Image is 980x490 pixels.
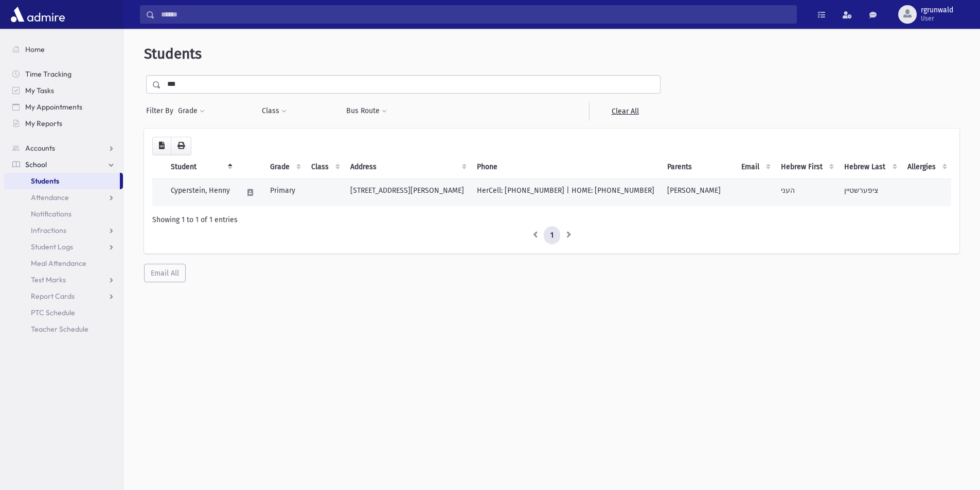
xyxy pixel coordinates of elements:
span: Notifications [31,209,72,219]
td: העני [775,178,838,206]
a: My Reports [4,115,123,132]
th: Email: activate to sort column ascending [735,155,775,179]
a: Accounts [4,140,123,156]
span: Student Logs [31,242,73,251]
a: Time Tracking [4,66,123,82]
a: Teacher Schedule [4,321,123,337]
button: Class [261,102,287,120]
span: Meal Attendance [31,259,86,268]
a: School [4,156,123,173]
a: Home [4,41,123,58]
a: PTC Schedule [4,304,123,321]
span: Test Marks [31,275,66,284]
a: Clear All [589,102,661,120]
span: My Reports [25,119,62,128]
th: Hebrew Last: activate to sort column ascending [838,155,901,179]
button: Email All [144,264,186,282]
span: User [921,14,953,23]
a: My Appointments [4,99,123,115]
th: Grade: activate to sort column ascending [264,155,305,179]
span: Accounts [25,143,55,153]
span: Report Cards [31,292,75,301]
td: ציפערשטיין [838,178,901,206]
button: Print [171,137,191,155]
div: Showing 1 to 1 of 1 entries [152,214,951,225]
span: Teacher Schedule [31,324,88,334]
a: Test Marks [4,271,123,288]
span: rgrunwald [921,6,953,14]
a: Attendance [4,189,123,206]
td: [PERSON_NAME] [661,178,735,206]
a: Students [4,173,120,189]
span: Attendance [31,193,69,202]
span: Students [31,176,59,186]
img: AdmirePro [8,4,67,25]
span: Filter By [146,105,177,116]
th: Parents [661,155,735,179]
span: Infractions [31,226,66,235]
th: Address: activate to sort column ascending [344,155,471,179]
td: [STREET_ADDRESS][PERSON_NAME] [344,178,471,206]
th: Hebrew First: activate to sort column ascending [775,155,838,179]
span: School [25,160,47,169]
a: Student Logs [4,239,123,255]
a: Report Cards [4,288,123,304]
td: HerCell: [PHONE_NUMBER] | HOME: [PHONE_NUMBER] [471,178,661,206]
a: Notifications [4,206,123,222]
th: Allergies: activate to sort column ascending [901,155,951,179]
span: Students [144,45,202,62]
th: Class: activate to sort column ascending [305,155,344,179]
a: 1 [544,226,560,245]
a: Infractions [4,222,123,239]
span: Time Tracking [25,69,72,79]
th: Phone [471,155,661,179]
a: Meal Attendance [4,255,123,271]
input: Search [155,5,796,24]
span: Home [25,45,45,54]
span: PTC Schedule [31,308,75,317]
button: Bus Route [346,102,387,120]
td: Cyperstein, Henny [165,178,236,206]
td: Primary [264,178,305,206]
button: CSV [152,137,171,155]
button: Grade [177,102,205,120]
a: My Tasks [4,82,123,99]
span: My Appointments [25,102,82,112]
span: My Tasks [25,86,54,95]
th: Student: activate to sort column descending [165,155,236,179]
